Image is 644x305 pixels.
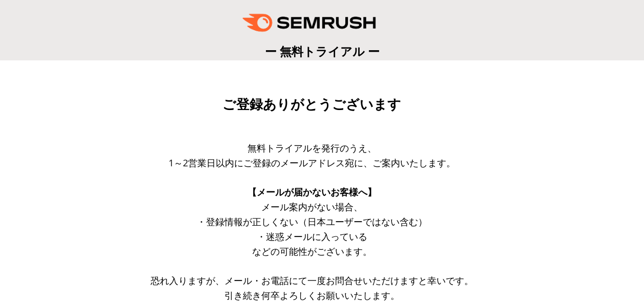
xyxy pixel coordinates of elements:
[247,186,377,198] span: 【メールが届かないお客様へ】
[197,215,427,228] span: ・登録情報が正しくない（日本ユーザーではない含む）
[224,289,400,301] span: 引き続き何卒よろしくお願いいたします。
[247,142,377,154] span: 無料トライアルを発行のうえ、
[257,230,367,243] span: ・迷惑メールに入っている
[252,245,372,257] span: などの可能性がございます。
[151,274,473,287] span: 恐れ入りますが、メール・お電話にて一度お問合せいただけますと幸いです。
[261,201,363,213] span: メール案内がない場合、
[265,43,380,59] span: ー 無料トライアル ー
[169,157,455,169] span: 1～2営業日以内にご登録のメールアドレス宛に、ご案内いたします。
[222,97,401,112] span: ご登録ありがとうございます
